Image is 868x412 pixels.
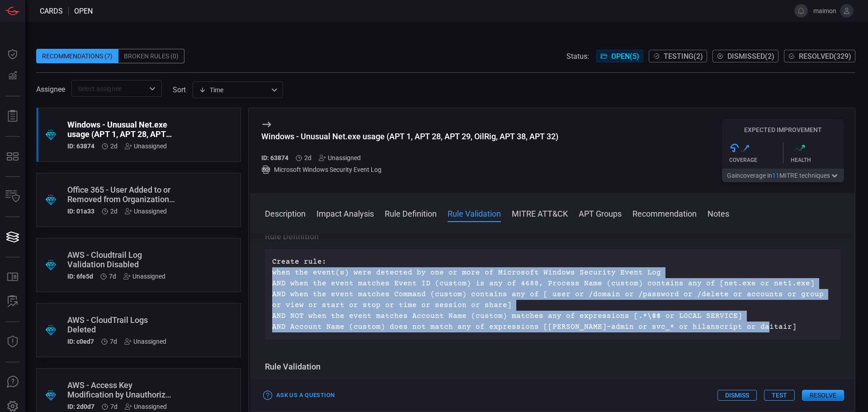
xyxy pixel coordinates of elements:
[125,403,167,410] div: Unassigned
[199,85,269,95] div: Time
[2,146,24,167] button: MITRE - Detection Posture
[123,273,165,280] div: Unassigned
[261,154,288,161] h5: ID: 63874
[772,172,779,179] span: 11
[2,105,24,127] button: Reports
[125,142,167,150] div: Unassigned
[265,208,306,218] button: Description
[36,85,65,94] span: Assignee
[110,338,117,345] span: Aug 19, 2025 11:40 AM
[261,132,558,141] div: Windows - Unusual Net.exe usage (APT 1, APT 28, APT 29, OilRig, APT 38, APT 32)
[316,208,374,218] button: Impact Analysis
[2,266,24,288] button: Rule Catalog
[2,291,24,313] button: ALERT ANALYSIS
[512,208,568,218] button: MITRE ATT&CK
[125,208,167,215] div: Unassigned
[40,7,63,15] span: Cards
[2,371,24,393] button: Ask Us A Question
[110,208,118,215] span: Aug 24, 2025 12:29 PM
[74,7,93,15] span: open
[67,120,175,139] div: Windows - Unusual Net.exe usage (APT 1, APT 28, APT 29, OilRig, APT 38, APT 32)
[708,208,729,218] button: Notes
[67,338,94,345] h5: ID: c0ed7
[611,52,639,61] span: Open ( 5 )
[74,83,144,94] input: Select assignee
[67,403,94,410] h5: ID: 2d0d7
[118,49,184,63] div: Broken Rules (0)
[448,208,501,218] button: Rule Validation
[784,50,855,62] button: Resolved(329)
[802,390,844,401] button: Resolve
[67,208,94,215] h5: ID: 01a33
[729,157,783,163] div: Coverage
[261,388,337,403] button: Ask Us a Question
[265,361,840,372] h3: Rule Validation
[712,50,778,62] button: Dismissed(2)
[727,52,774,61] span: Dismissed ( 2 )
[67,185,175,204] div: Office 365 - User Added to or Removed from Organization Management Role Group
[110,403,118,410] span: Aug 19, 2025 11:40 AM
[722,126,844,133] h5: Expected Improvement
[304,154,311,161] span: Aug 24, 2025 12:29 PM
[385,208,437,218] button: Rule Definition
[36,49,118,63] div: Recommendations (7)
[764,390,795,401] button: Test
[67,142,94,150] h5: ID: 63874
[579,208,622,218] button: APT Groups
[261,165,558,174] div: Microsoft Windows Security Event Log
[2,331,24,353] button: Threat Intelligence
[649,50,707,62] button: Testing(2)
[2,226,24,248] button: Cards
[566,52,589,61] span: Status:
[664,52,703,61] span: Testing ( 2 )
[67,380,175,399] div: AWS - Access Key Modification by Unauthorized User
[799,52,851,61] span: Resolved ( 329 )
[110,142,118,150] span: Aug 24, 2025 12:29 PM
[67,250,175,269] div: AWS - Cloudtrail Log Validation Disabled
[2,186,24,208] button: Inventory
[2,43,24,65] button: Dashboard
[67,315,175,334] div: AWS - CloudTrail Logs Deleted
[146,82,159,95] button: Open
[722,169,844,182] button: Gaincoverage in11MITRE techniques
[791,157,844,163] div: Health
[173,85,186,94] label: sort
[67,273,93,280] h5: ID: 6fe5d
[632,208,697,218] button: Recommendation
[717,390,757,401] button: Dismiss
[811,7,836,14] span: maimon
[596,50,643,62] button: Open(5)
[2,65,24,87] button: Detections
[319,154,361,161] div: Unassigned
[124,338,166,345] div: Unassigned
[109,273,116,280] span: Aug 19, 2025 11:40 AM
[272,256,833,332] p: Create rule: when the event(s) were detected by one or more of Microsoft Windows Security Event L...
